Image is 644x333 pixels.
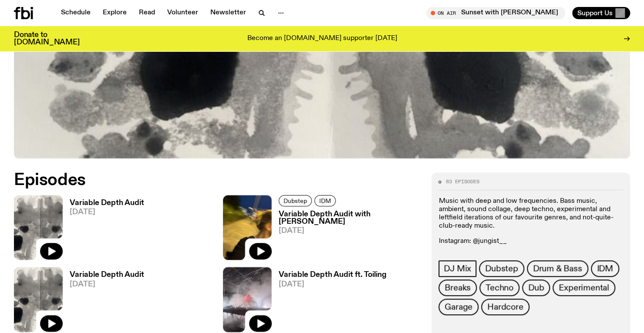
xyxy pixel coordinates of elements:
h3: Variable Depth Audit [70,199,144,207]
a: Variable Depth Audit with [PERSON_NAME][DATE] [272,211,421,260]
span: Dubstep [283,197,307,204]
button: Support Us [572,7,630,19]
h2: Episodes [14,172,421,188]
a: Schedule [56,7,96,19]
span: Support Us [577,9,613,17]
a: Dubstep [479,260,524,277]
img: A black and white Rorschach [14,195,63,260]
span: Garage [445,302,472,312]
p: Instagram: @jungist__ [438,237,623,246]
a: Volunteer [162,7,203,19]
span: Dub [528,283,544,293]
a: IDM [314,195,336,206]
a: Variable Depth Audit[DATE] [63,271,144,332]
a: Dub [522,279,550,296]
span: Drum & Bass [533,264,582,273]
span: Hardcore [487,302,523,312]
a: Garage [438,299,479,315]
a: Hardcore [481,299,529,315]
span: IDM [597,264,613,273]
a: IDM [591,260,619,277]
a: Techno [479,279,519,296]
h3: Variable Depth Audit [70,271,144,279]
span: Techno [486,283,513,293]
a: Experimental [553,279,615,296]
span: Experimental [559,283,609,293]
button: On AirSunset with [PERSON_NAME] [426,7,565,19]
span: [DATE] [70,281,144,288]
a: Variable Depth Audit ft. Toiling[DATE] [272,271,387,332]
span: [DATE] [279,227,421,235]
span: IDM [319,197,331,204]
a: Breaks [438,279,477,296]
a: Dubstep [279,195,312,206]
a: Drum & Bass [527,260,588,277]
a: Variable Depth Audit[DATE] [63,199,144,260]
span: [DATE] [70,209,144,216]
a: DJ Mix [438,260,476,277]
span: Breaks [445,283,471,293]
span: DJ Mix [444,264,471,273]
h3: Variable Depth Audit ft. Toiling [279,271,387,279]
a: Explore [98,7,132,19]
span: [DATE] [279,281,387,288]
img: A black and white Rorschach [14,267,63,332]
a: Read [134,7,160,19]
h3: Variable Depth Audit with [PERSON_NAME] [279,211,421,225]
a: Newsletter [205,7,251,19]
p: Become an [DOMAIN_NAME] supporter [DATE] [247,35,397,43]
span: Dubstep [485,264,518,273]
p: Music with deep and low frequencies. Bass music, ambient, sound collage, deep techno, experimenta... [438,197,623,231]
span: 83 episodes [445,179,479,184]
h3: Donate to [DOMAIN_NAME] [14,31,80,46]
